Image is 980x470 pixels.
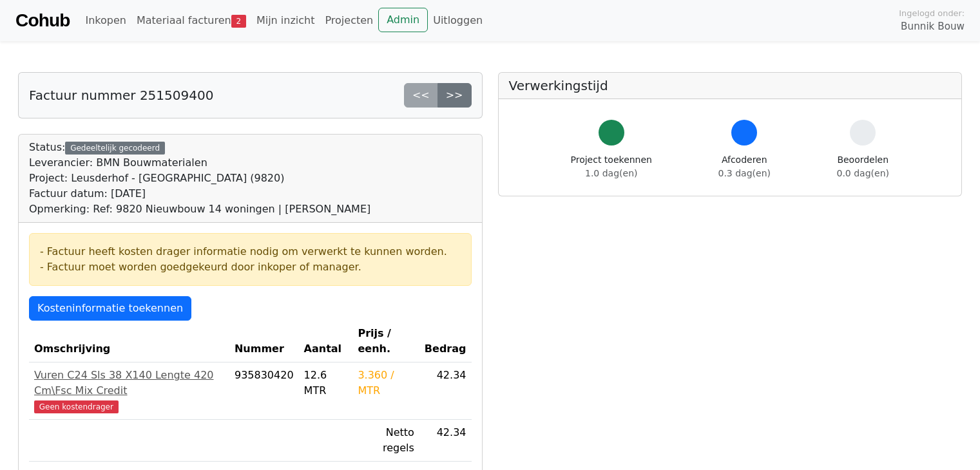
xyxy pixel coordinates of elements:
div: Status: [29,140,370,217]
span: Bunnik Bouw [901,19,965,34]
div: - Factuur heeft kosten drager informatie nodig om verwerkt te kunnen worden. [40,244,461,259]
th: Bedrag [419,321,472,362]
a: Vuren C24 Sls 38 X140 Lengte 420 Cm\Fsc Mix CreditGeen kostendrager [34,368,224,414]
div: Leverancier: BMN Bouwmaterialen [29,155,370,171]
h5: Verwerkingstijd [509,78,952,93]
div: Afcoderen [718,153,771,180]
td: Netto regels [352,420,419,462]
span: 1.0 dag(en) [585,168,637,178]
span: Ingelogd onder: [899,7,965,19]
th: Prijs / eenh. [352,321,419,362]
div: 3.360 / MTR [358,368,414,399]
div: 12.6 MTR [304,368,348,399]
td: 42.34 [419,420,472,462]
span: Geen kostendrager [34,400,119,413]
a: Mijn inzicht [251,8,320,33]
div: Opmerking: Ref: 9820 Nieuwbouw 14 woningen | [PERSON_NAME] [29,202,370,217]
div: - Factuur moet worden goedgekeurd door inkoper of manager. [40,259,461,275]
a: Kosteninformatie toekennen [29,296,191,321]
th: Nummer [229,321,299,362]
div: Project: Leusderhof - [GEOGRAPHIC_DATA] (9820) [29,171,370,186]
td: 42.34 [419,362,472,420]
h5: Factuur nummer 251509400 [29,88,213,103]
td: 935830420 [229,362,299,420]
div: Beoordelen [837,153,889,180]
span: 0.0 dag(en) [837,168,889,178]
a: >> [437,83,472,108]
div: Project toekennen [571,153,652,180]
span: 2 [231,15,246,28]
div: Gedeeltelijk gecodeerd [65,142,165,155]
a: Admin [378,8,428,32]
a: Projecten [320,8,378,33]
a: Materiaal facturen2 [131,8,251,33]
div: Vuren C24 Sls 38 X140 Lengte 420 Cm\Fsc Mix Credit [34,368,224,399]
th: Omschrijving [29,321,229,362]
a: Cohub [15,5,70,36]
th: Aantal [299,321,353,362]
a: Inkopen [80,8,131,33]
span: 0.3 dag(en) [718,168,771,178]
div: Factuur datum: [DATE] [29,186,370,202]
a: Uitloggen [428,8,488,33]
